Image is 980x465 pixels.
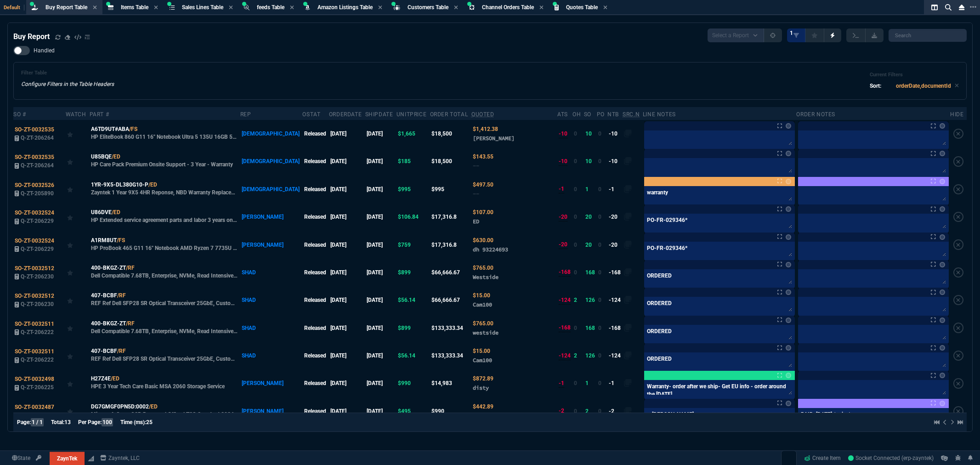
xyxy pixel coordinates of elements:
span: Time (ms): [120,419,146,425]
td: [DATE] [365,120,397,147]
td: [DATE] [365,286,397,314]
span: SO-ZT-0032511 [15,348,54,355]
td: HPE 3 Year Tech Care Basic MSA 2060 Storage Service [90,369,240,397]
p: Dell Compatible 7.68TB, Enterprise, NVMe, Read Intensive Drive, U.2, Gen4 with Carrier [91,272,239,279]
a: Create Item [800,451,844,465]
div: NTB [607,111,619,118]
span: 0 [598,130,601,137]
span: DG7GMGF0PN5D:0002 [91,403,149,411]
div: Add to Watchlist [67,266,88,279]
nx-icon: Open New Tab [970,3,976,11]
td: $17,316.8 [430,231,471,258]
div: Order Total [430,111,468,118]
td: 168 [584,314,597,341]
p: Dell Compatible 7.68TB, Enterprise, NVMe, Read Intensive Drive, U.2, Gen4 with Carrier [91,328,239,335]
div: Rep [240,111,251,118]
div: Add to Watchlist [67,322,88,335]
div: unitPrice [397,111,426,118]
span: Default [4,5,24,11]
span: 2 [574,352,577,359]
span: H27Z4E [91,374,111,383]
span: 1 [790,29,793,37]
td: $133,333.34 [430,342,471,369]
td: Released [302,369,329,397]
p: Sort: [870,82,881,90]
td: -1 [607,176,623,203]
p: REF Ref Dell SFP28 SR Optical Transceiver 25GbE, Customer Kit [91,300,239,307]
div: Add to Watchlist [67,183,88,196]
td: SHAD [240,259,303,286]
div: Add to Watchlist [67,294,88,306]
p: Microsoft Corp. CSP Perpetual Office LTSC Standard 2024 [91,411,234,418]
input: Search [889,29,967,42]
td: $56.14 [397,342,430,369]
td: [DATE] [329,176,365,203]
td: -10 [607,120,623,147]
nx-icon: Close Tab [603,4,607,11]
td: $995 [397,176,430,203]
div: Part # [90,111,109,118]
div: Add to Watchlist [67,349,88,362]
span: 0 [574,380,577,386]
td: 20 [584,203,597,231]
span: SO-ZT-0032512 [15,265,54,272]
span: Sales Lines Table [182,4,223,11]
span: Quoted Cost [473,292,490,299]
span: Q-ZT-206222 [21,329,54,335]
td: [DATE] [329,231,365,258]
span: SO-ZT-0032512 [15,293,54,299]
td: $185 [397,147,430,175]
span: Westside [473,273,498,280]
span: 0 [574,186,577,193]
span: 0 [598,186,601,193]
div: OH [572,111,581,118]
td: [DATE] [365,314,397,341]
td: [DATE] [365,369,397,397]
a: /ED [149,403,158,411]
span: Quoted Cost [473,153,493,160]
span: Page: [17,419,31,425]
span: 0 [598,325,601,331]
span: Quoted Cost [473,403,493,410]
span: disty [473,384,489,391]
span: Items Table [121,4,148,11]
span: 25 [146,419,153,425]
td: [DATE] [329,397,365,425]
span: Quoted Cost [473,237,493,244]
nx-icon: Close Tab [378,4,382,11]
td: Zayntek 1 Year 9X5 4HR Reponse, NBD Warranty Replacement for DL380G10 Post [90,176,240,203]
nx-icon: Close Tab [290,4,294,11]
td: Released [302,314,329,341]
div: -1 [559,185,564,193]
div: -2 [559,407,564,415]
span: A1RM8UT [91,236,117,244]
td: -168 [607,314,623,341]
td: [DATE] [329,259,365,286]
a: /RF [117,347,126,355]
span: U85BQE [91,153,112,161]
abbr: Quote Sourcing Notes [623,111,640,118]
td: -124 [607,286,623,314]
td: [PERSON_NAME] [240,231,303,258]
p: HP ProBook 465 G11 16" Notebook AMD Ryzen 7 7735U - 16 GB - 512 GB SSD - Pike Silver [91,244,239,252]
td: $14,983 [430,369,471,397]
h6: Filter Table [21,70,114,76]
span: Q-ZT-206225 [21,384,54,391]
abbr: Quoted Cost and Sourcing Notes [471,111,494,118]
div: shipDate [365,111,393,118]
span: Q-ZT-206229 [21,246,54,252]
span: 407-BCBF [91,291,117,300]
td: $759 [397,231,430,258]
td: [DATE] [365,176,397,203]
span: Quoted Cost [473,320,493,327]
td: [DATE] [329,203,365,231]
td: $995 [430,176,471,203]
td: [PERSON_NAME] [240,203,303,231]
td: $990 [430,397,471,425]
td: [PERSON_NAME] [240,369,303,397]
span: SO-ZT-0032487 [15,404,54,410]
span: ingram [473,135,515,142]
td: -124 [607,342,623,369]
td: Released [302,342,329,369]
td: [DATE] [329,314,365,341]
